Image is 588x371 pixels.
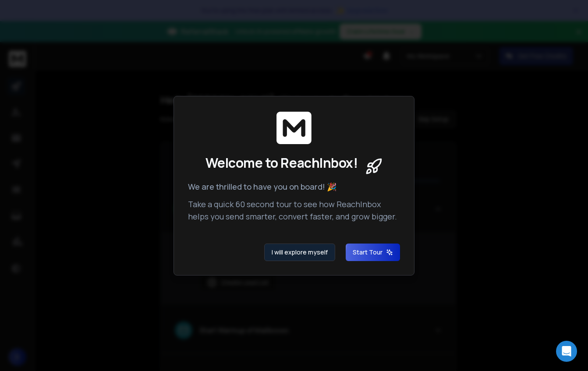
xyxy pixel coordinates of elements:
[556,341,577,362] div: Open Intercom Messenger
[188,180,400,193] p: We are thrilled to have you on board! 🎉
[264,244,335,261] button: I will explore myself
[188,198,400,223] p: Take a quick 60 second tour to see how ReachInbox helps you send smarter, convert faster, and gro...
[353,248,393,257] span: Start Tour
[205,155,358,171] span: Welcome to ReachInbox!
[346,244,400,261] button: Start Tour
